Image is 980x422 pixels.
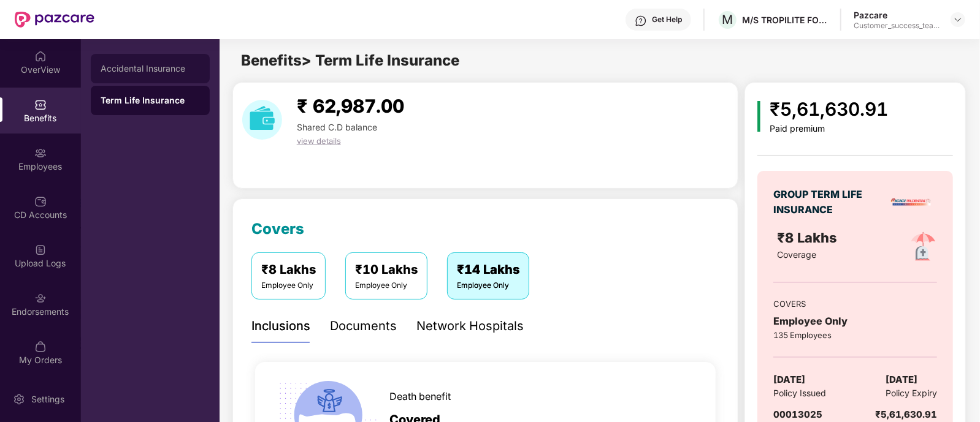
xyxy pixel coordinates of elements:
img: svg+xml;base64,PHN2ZyBpZD0iRW5kb3JzZW1lbnRzIiB4bWxucz0iaHR0cDovL3d3dy53My5vcmcvMjAwMC9zdmciIHdpZH... [34,292,47,304]
span: [DATE] [773,372,805,387]
div: Employee Only [457,280,519,292]
div: ₹10 Lakhs [355,260,418,279]
div: Customer_success_team_lead [854,21,940,31]
div: Employee Only [261,280,316,292]
img: svg+xml;base64,PHN2ZyBpZD0iQ0RfQWNjb3VudHMiIGRhdGEtbmFtZT0iQ0QgQWNjb3VudHMiIHhtbG5zPSJodHRwOi8vd3... [34,195,47,208]
div: Term Life Insurance [101,94,200,107]
div: GROUP TERM LIFE INSURANCE [773,187,881,217]
span: Coverage [777,249,816,260]
span: ₹8 Lakhs [777,230,841,246]
img: svg+xml;base64,PHN2ZyBpZD0iTXlfT3JkZXJzIiBkYXRhLW5hbWU9Ik15IE9yZGVycyIgeG1sbnM9Imh0dHA6Ly93d3cudz... [34,341,47,353]
span: Death benefit [389,389,451,404]
span: [DATE] [886,372,917,387]
div: ₹5,61,630.91 [875,407,937,422]
div: Employee Only [773,314,937,329]
img: insurerLogo [890,181,933,224]
img: icon [757,101,760,132]
img: svg+xml;base64,PHN2ZyBpZD0iQmVuZWZpdHMiIHhtbG5zPSJodHRwOi8vd3d3LnczLm9yZy8yMDAwL3N2ZyIgd2lkdGg9Ij... [34,99,47,111]
span: 00013025 [773,409,822,420]
span: ₹ 62,987.00 [297,95,404,117]
img: svg+xml;base64,PHN2ZyBpZD0iRW1wbG95ZWVzIiB4bWxucz0iaHR0cDovL3d3dy53My5vcmcvMjAwMC9zdmciIHdpZHRoPS... [34,147,47,159]
div: Get Help [652,15,682,24]
div: Inclusions [251,317,310,336]
div: Pazcare [854,9,940,21]
div: Settings [28,393,68,405]
span: Shared C.D balance [297,122,377,132]
div: M/S TROPILITE FOODS PRIVATE LIMITED [742,14,828,26]
img: download [242,100,282,140]
div: ₹14 Lakhs [457,260,519,279]
span: Policy Issued [773,386,826,400]
div: Covers [251,217,304,241]
span: view details [297,136,341,146]
img: svg+xml;base64,PHN2ZyBpZD0iSG9tZSIgeG1sbnM9Imh0dHA6Ly93d3cudzMub3JnLzIwMDAvc3ZnIiB3aWR0aD0iMjAiIG... [34,50,47,62]
div: COVERS [773,298,937,310]
img: New Pazcare Logo [15,12,94,28]
img: svg+xml;base64,PHN2ZyBpZD0iVXBsb2FkX0xvZ3MiIGRhdGEtbmFtZT0iVXBsb2FkIExvZ3MiIHhtbG5zPSJodHRwOi8vd3... [34,244,47,256]
div: ₹8 Lakhs [261,260,316,279]
span: M [722,12,733,27]
div: Paid premium [770,124,889,134]
div: Documents [330,317,397,336]
div: Network Hospitals [416,317,524,336]
span: Policy Expiry [886,386,937,400]
div: Employee Only [355,280,418,292]
img: svg+xml;base64,PHN2ZyBpZD0iU2V0dGluZy0yMHgyMCIgeG1sbnM9Imh0dHA6Ly93d3cudzMub3JnLzIwMDAvc3ZnIiB3aW... [13,393,25,405]
div: Accidental Insurance [101,64,200,73]
img: policyIcon [903,227,943,267]
img: svg+xml;base64,PHN2ZyBpZD0iSGVscC0zMngzMiIgeG1sbnM9Imh0dHA6Ly93d3cudzMub3JnLzIwMDAvc3ZnIiB3aWR0aD... [635,15,647,27]
div: ₹5,61,630.91 [770,95,889,124]
span: Benefits > Term Life Insurance [241,51,459,69]
div: 135 Employees [773,329,937,341]
img: svg+xml;base64,PHN2ZyBpZD0iRHJvcGRvd24tMzJ4MzIiIHhtbG5zPSJodHRwOi8vd3d3LnczLm9yZy8yMDAwL3N2ZyIgd2... [953,15,963,24]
